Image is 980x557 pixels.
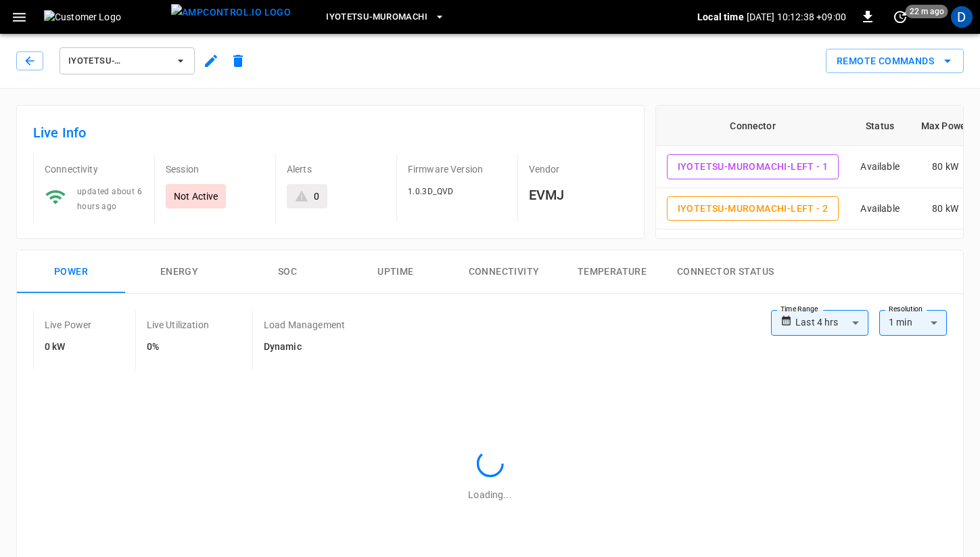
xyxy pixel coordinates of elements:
[450,250,558,294] button: Connectivity
[166,162,264,176] p: Session
[849,146,910,188] td: Available
[326,9,427,25] span: Iyotetsu-Muromachi
[33,122,628,143] h6: Live Info
[147,340,209,355] h6: 0%
[780,304,818,315] label: Time Range
[171,4,291,21] img: ampcontrol.io logo
[77,187,142,211] span: updated about 6 hours ago
[910,106,980,146] th: Max Power
[408,187,454,196] span: 1.0.3D_QVD
[951,6,973,28] div: profile-icon
[849,188,910,230] td: Available
[45,340,92,355] h6: 0 kW
[68,53,168,69] span: IYOTETSU-MUROMACHI-LEFT
[879,310,947,336] div: 1 min
[314,190,319,203] div: 0
[697,10,744,24] p: Local time
[667,196,839,221] button: IYOTETSU-MUROMACHI-LEFT - 2
[17,250,125,294] button: Power
[147,318,209,332] p: Live Utilization
[656,106,850,146] th: Connector
[910,146,980,188] td: 80 kW
[264,340,345,355] h6: Dynamic
[233,250,342,294] button: SOC
[889,304,923,315] label: Resolution
[342,250,450,294] button: Uptime
[558,250,666,294] button: Temperature
[264,318,345,332] p: Load Management
[529,184,628,206] h6: EVMJ
[321,4,450,30] button: Iyotetsu-Muromachi
[529,162,628,176] p: Vendor
[826,49,964,74] button: Remote Commands
[906,5,948,18] span: 22 m ago
[174,190,218,203] p: Not Active
[747,10,846,24] p: [DATE] 10:12:38 +09:00
[45,162,143,176] p: Connectivity
[795,310,868,336] div: Last 4 hrs
[826,49,964,74] div: remote commands options
[60,47,195,74] button: IYOTETSU-MUROMACHI-LEFT
[125,250,233,294] button: Energy
[849,106,910,146] th: Status
[666,250,785,294] button: Connector Status
[910,188,980,230] td: 80 kW
[45,318,92,332] p: Live Power
[408,162,507,176] p: Firmware Version
[287,162,386,176] p: Alerts
[44,10,166,24] img: Customer Logo
[889,6,911,28] button: set refresh interval
[667,154,839,179] button: IYOTETSU-MUROMACHI-LEFT - 1
[468,489,511,500] span: Loading...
